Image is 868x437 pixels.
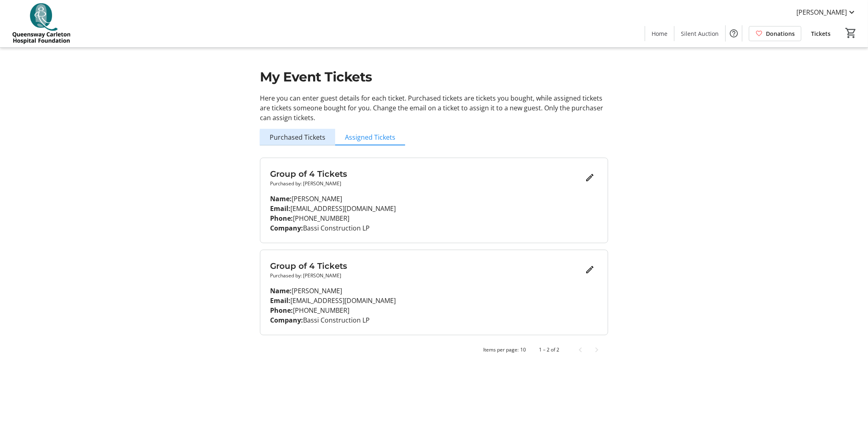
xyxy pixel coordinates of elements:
[796,7,847,17] span: [PERSON_NAME]
[582,169,598,186] button: Edit
[270,223,598,233] p: Bassi Construction LP
[270,204,290,213] strong: Email:
[270,168,582,180] h3: Group of 4 Tickets
[270,213,598,223] p: [PHONE_NUMBER]
[645,26,674,41] a: Home
[520,346,526,354] div: 10
[483,346,519,354] div: Items per page:
[681,29,719,38] span: Silent Auction
[790,6,863,19] button: [PERSON_NAME]
[270,224,303,233] strong: Company:
[270,296,290,305] strong: Email:
[270,194,598,204] p: [PERSON_NAME]
[270,194,292,203] strong: Name:
[260,342,608,358] mat-paginator: Select page
[674,26,725,41] a: Silent Auction
[5,3,77,44] img: QCH Foundation's Logo
[270,286,292,295] strong: Name:
[589,342,605,358] button: Next page
[270,204,598,213] p: [EMAIL_ADDRESS][DOMAIN_NAME]
[572,342,589,358] button: Previous page
[260,67,608,87] h1: My Event Tickets
[270,296,598,305] p: [EMAIL_ADDRESS][DOMAIN_NAME]
[726,25,742,42] button: Help
[270,272,582,279] p: Purchased by: [PERSON_NAME]
[270,214,293,223] strong: Phone:
[270,315,598,325] p: Bassi Construction LP
[270,260,582,272] h3: Group of 4 Tickets
[270,180,582,187] p: Purchased by: [PERSON_NAME]
[844,26,858,40] button: Cart
[805,26,837,41] a: Tickets
[270,286,598,296] p: [PERSON_NAME]
[270,316,303,325] strong: Company:
[652,29,667,38] span: Home
[270,306,293,315] strong: Phone:
[811,29,831,38] span: Tickets
[270,134,325,141] span: Purchased Tickets
[766,29,795,38] span: Donations
[270,305,598,315] p: [PHONE_NUMBER]
[260,93,608,123] p: Here you can enter guest details for each ticket. Purchased tickets are tickets you bought, while...
[582,261,598,278] button: Edit
[749,26,801,41] a: Donations
[345,134,395,141] span: Assigned Tickets
[539,346,559,354] div: 1 – 2 of 2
